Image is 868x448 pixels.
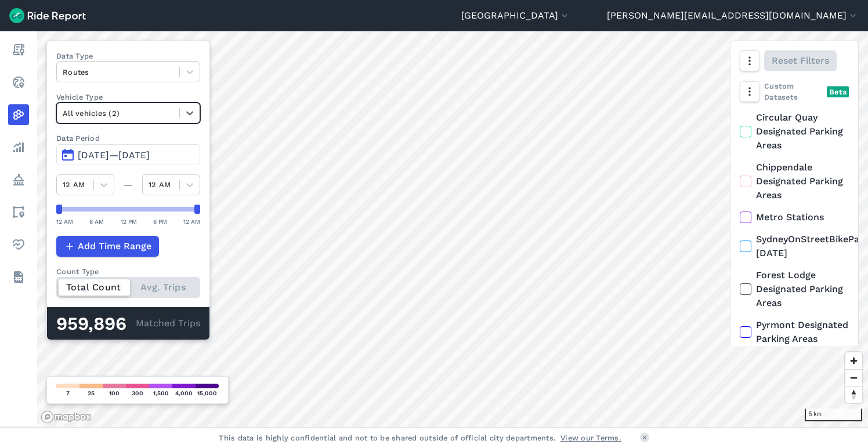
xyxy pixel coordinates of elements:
[8,39,29,60] a: Report
[56,316,136,332] div: 959,896
[8,104,29,125] a: Heatmaps
[56,144,200,165] button: [DATE]—[DATE]
[78,239,151,253] span: Add Time Range
[56,266,200,277] div: Count Type
[740,318,849,346] label: Pyrmont Designated Parking Areas
[607,9,859,23] button: [PERSON_NAME][EMAIL_ADDRESS][DOMAIN_NAME]
[8,72,29,93] a: Realtime
[56,92,200,103] label: Vehicle Type
[740,210,849,224] label: Metro Stations
[114,178,142,192] div: —
[845,369,862,386] button: Zoom out
[560,432,621,443] a: View our Terms.
[740,81,849,103] div: Custom Datasets
[56,216,73,227] div: 12 AM
[8,137,29,158] a: Analyze
[89,216,104,227] div: 6 AM
[805,409,862,421] div: 5 km
[845,386,862,403] button: Reset bearing to north
[740,268,849,310] label: Forest Lodge Designated Parking Areas
[740,111,849,152] label: Circular Quay Designated Parking Areas
[56,50,200,61] label: Data Type
[845,352,862,369] button: Zoom in
[56,133,200,144] label: Data Period
[47,307,209,340] div: Matched Trips
[8,234,29,255] a: Health
[37,31,868,427] canvas: Map
[78,150,150,161] span: [DATE]—[DATE]
[764,50,837,71] button: Reset Filters
[827,86,849,97] div: Beta
[121,216,137,227] div: 12 PM
[8,202,29,223] a: Areas
[153,216,167,227] div: 6 PM
[740,232,849,260] label: SydneyOnStreetBikeParking [DATE]
[461,9,570,23] button: [GEOGRAPHIC_DATA]
[772,54,829,68] span: Reset Filters
[8,169,29,190] a: Policy
[41,410,92,424] a: Mapbox logo
[8,267,29,287] a: Datasets
[740,161,849,202] label: Chippendale Designated Parking Areas
[9,8,86,23] img: Ride Report
[56,236,159,257] button: Add Time Range
[183,216,200,227] div: 12 AM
